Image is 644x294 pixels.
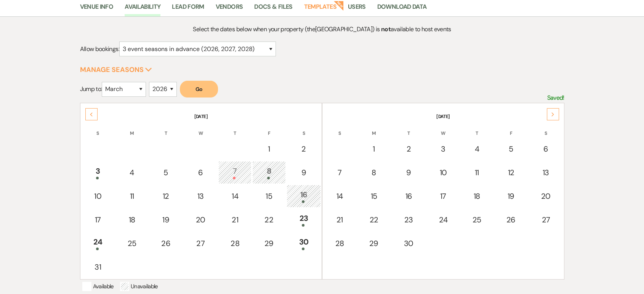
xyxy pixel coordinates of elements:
div: 25 [465,214,489,225]
div: 26 [153,238,178,249]
div: 9 [396,167,421,178]
div: 8 [361,167,386,178]
button: Manage Seasons [80,66,152,73]
div: 20 [533,190,559,202]
a: Lead Form [172,2,204,16]
div: 13 [187,190,213,202]
th: [DATE] [81,104,321,120]
div: 14 [223,190,247,202]
div: 11 [120,190,144,202]
th: T [149,121,183,137]
div: 31 [85,261,111,273]
div: 5 [498,143,524,155]
th: T [391,121,426,137]
div: 24 [85,236,111,250]
div: 21 [327,214,352,225]
div: 7 [223,165,247,179]
div: 12 [153,190,178,202]
th: M [115,121,148,137]
th: F [252,121,286,137]
div: 20 [187,214,213,225]
div: 3 [85,165,111,179]
div: 30 [291,236,317,250]
div: 30 [396,238,421,249]
span: Allow bookings: [80,45,119,53]
div: 22 [256,214,282,225]
a: Download Data [377,2,427,16]
div: 9 [291,167,317,178]
div: 23 [396,214,421,225]
div: 8 [256,165,282,179]
th: F [494,121,528,137]
div: 5 [153,167,178,178]
div: 12 [498,167,524,178]
strong: not [381,25,391,33]
div: 23 [291,213,317,227]
th: W [426,121,460,137]
button: Go [180,81,218,97]
p: Available [82,282,114,291]
th: S [287,121,321,137]
div: 13 [533,167,559,178]
div: 25 [120,238,144,249]
div: 4 [465,143,489,155]
div: 17 [431,190,455,202]
a: Users [348,2,366,16]
div: 3 [431,143,455,155]
div: 29 [361,238,386,249]
a: Venue Info [80,2,114,16]
div: 2 [396,143,421,155]
div: 19 [498,190,524,202]
div: 6 [187,167,213,178]
div: 24 [431,214,455,225]
span: Jump to: [80,85,102,93]
p: Unavailable [120,282,158,291]
div: 28 [327,238,352,249]
div: 21 [223,214,247,225]
th: T [218,121,251,137]
a: Vendors [216,2,243,16]
div: 17 [85,214,111,225]
div: 11 [465,167,489,178]
div: 29 [256,238,282,249]
div: 1 [256,143,282,155]
a: Templates [304,2,336,16]
div: 7 [327,167,352,178]
div: 26 [498,214,524,225]
div: 14 [327,190,352,202]
th: T [460,121,493,137]
th: M [357,121,391,137]
div: 16 [291,189,317,203]
th: S [529,121,563,137]
div: 27 [187,238,213,249]
div: 6 [533,143,559,155]
div: 28 [223,238,247,249]
div: 10 [431,167,455,178]
a: Docs & Files [254,2,292,16]
th: W [183,121,218,137]
th: S [323,121,356,137]
a: Availability [125,2,160,16]
div: 10 [85,190,111,202]
p: Saved! [547,93,564,103]
div: 22 [361,214,386,225]
div: 27 [533,214,559,225]
div: 18 [465,190,489,202]
div: 18 [120,214,144,225]
div: 16 [396,190,421,202]
div: 15 [256,190,282,202]
div: 4 [120,167,144,178]
p: Select the dates below when your property (the [GEOGRAPHIC_DATA] ) is available to host events [140,24,503,34]
div: 2 [291,143,317,155]
div: 1 [361,143,386,155]
th: [DATE] [323,104,563,120]
div: 15 [361,190,386,202]
th: S [81,121,115,137]
div: 19 [153,214,178,225]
